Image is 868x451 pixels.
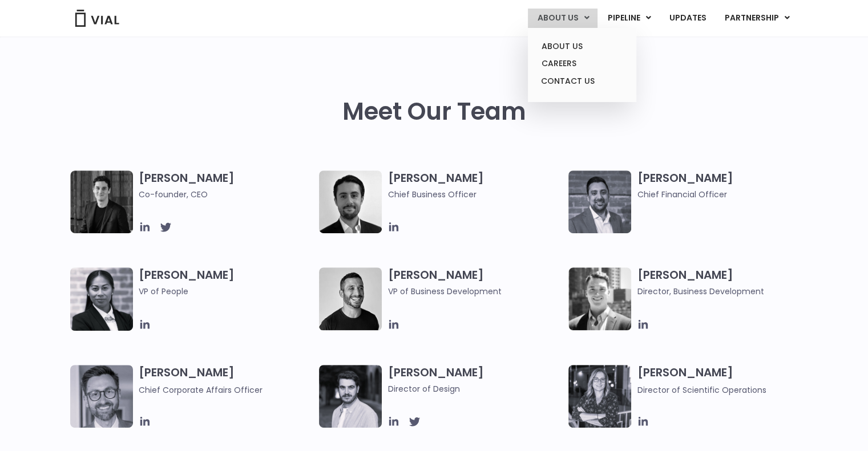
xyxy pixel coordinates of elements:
a: CAREERS [532,55,632,72]
span: Chief Financial Officer [637,188,812,201]
h3: [PERSON_NAME] [139,267,314,314]
a: UPDATES [660,9,714,28]
img: Paolo-M [70,365,133,428]
a: CONTACT US [532,72,632,91]
h3: [PERSON_NAME] [387,170,563,201]
span: Chief Corporate Affairs Officer [139,384,263,396]
img: A black and white photo of a smiling man in a suit at ARVO 2023. [568,267,631,330]
a: PIPELINEMenu Toggle [598,9,659,28]
span: Director of Scientific Operations [637,384,766,396]
h3: [PERSON_NAME] [637,267,812,298]
h3: [PERSON_NAME] [387,365,563,395]
img: A black and white photo of a man smiling. [319,267,382,330]
span: Director, Business Development [637,285,812,298]
h3: [PERSON_NAME] [139,170,314,201]
span: Co-founder, CEO [139,188,314,201]
h3: [PERSON_NAME] [387,267,563,298]
a: PARTNERSHIPMenu Toggle [715,9,798,28]
span: VP of People [139,285,314,298]
h3: [PERSON_NAME] [637,170,812,201]
span: VP of Business Development [387,285,563,298]
img: Headshot of smiling woman named Sarah [568,365,631,428]
img: Vial Logo [74,10,120,27]
span: Chief Business Officer [387,188,563,201]
h3: [PERSON_NAME] [637,365,812,396]
img: A black and white photo of a man in a suit holding a vial. [319,170,382,233]
span: Director of Design [387,383,563,395]
a: ABOUT USMenu Toggle [528,9,597,28]
a: ABOUT US [532,38,632,55]
h3: [PERSON_NAME] [139,365,314,396]
img: Headshot of smiling man named Samir [568,170,631,233]
img: Catie [70,267,133,331]
img: Headshot of smiling man named Albert [319,365,382,428]
h2: Meet Our Team [342,98,526,125]
img: A black and white photo of a man in a suit attending a Summit. [70,170,133,233]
